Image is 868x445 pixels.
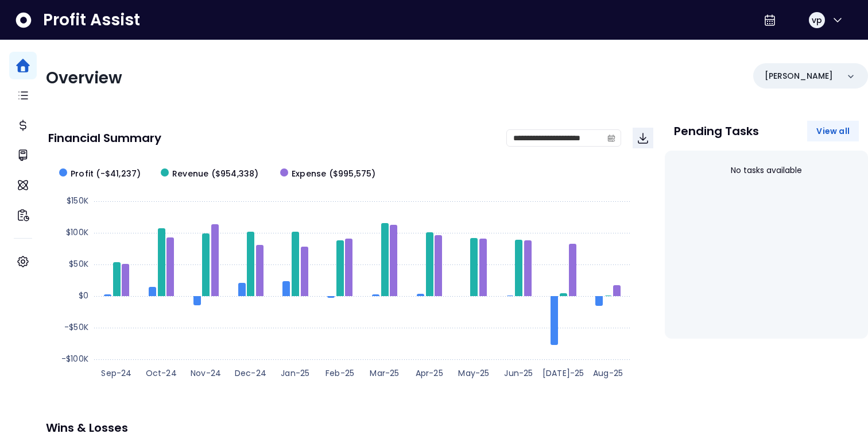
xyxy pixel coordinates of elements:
p: Pending Tasks [674,125,759,137]
p: [PERSON_NAME] [765,70,833,82]
text: -$100K [61,353,88,365]
text: Nov-24 [191,367,221,379]
text: $0 [79,290,88,301]
text: Oct-24 [146,367,177,379]
span: View all [816,125,850,137]
text: $150K [67,195,88,206]
div: No tasks available [674,155,859,186]
text: Sep-24 [101,367,131,379]
text: Apr-25 [416,367,443,379]
text: May-25 [458,367,489,379]
text: Dec-24 [235,367,266,379]
text: Jan-25 [281,367,309,379]
span: vp [812,14,822,26]
p: Wins & Losses [46,422,868,434]
p: Financial Summary [48,132,161,144]
text: Jun-25 [504,367,533,379]
span: Overview [46,67,122,89]
span: Revenue ($954,338) [172,168,259,180]
button: Download [633,128,653,148]
text: -$50K [64,321,88,333]
span: Profit Assist [43,10,140,30]
text: $50K [69,258,88,270]
text: [DATE]-25 [542,367,584,379]
span: Expense ($995,575) [292,168,376,180]
span: Profit (-$41,237) [71,168,141,180]
text: Mar-25 [370,367,399,379]
text: Feb-25 [325,367,354,379]
text: $100K [66,227,88,238]
text: Aug-25 [593,367,623,379]
button: View all [807,121,859,141]
svg: calendar [607,134,615,142]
